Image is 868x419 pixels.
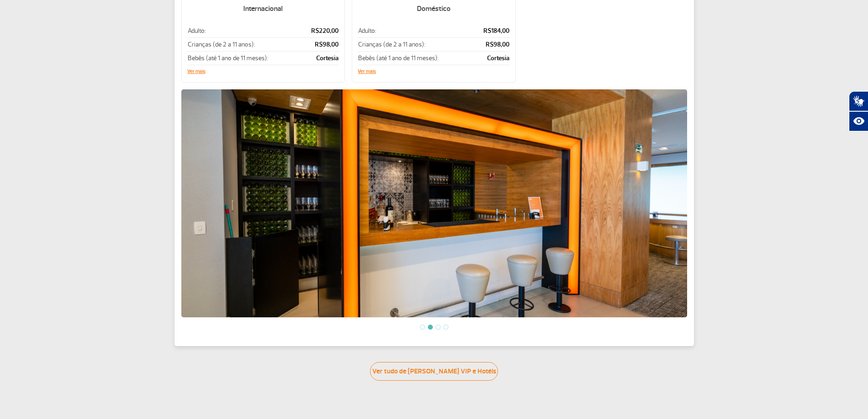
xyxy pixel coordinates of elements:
p: Cortesia [473,54,510,62]
p: R$184,00 [473,26,510,35]
button: Ver mais [358,69,376,74]
p: Bebês (até 1 ano de 11 meses): [188,54,300,62]
p: Adulto: [358,26,472,35]
p: Bebês (até 1 ano de 11 meses): [358,54,472,62]
p: R$98,00 [301,40,339,49]
p: Crianças (de 2 a 11 anos): [358,40,472,49]
p: R$98,00 [473,40,510,49]
button: Abrir tradutor de língua de sinais. [849,91,868,111]
button: Abrir recursos assistivos. [849,111,868,131]
p: Crianças (de 2 a 11 anos): [188,40,300,49]
div: Plugin de acessibilidade da Hand Talk. [849,91,868,131]
p: R$220,00 [301,26,339,35]
button: Ver mais [187,69,205,74]
p: Adulto: [188,26,300,35]
a: Ver tudo de [PERSON_NAME] VIP e Hotéis [370,362,498,381]
p: Cortesia [301,54,339,62]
